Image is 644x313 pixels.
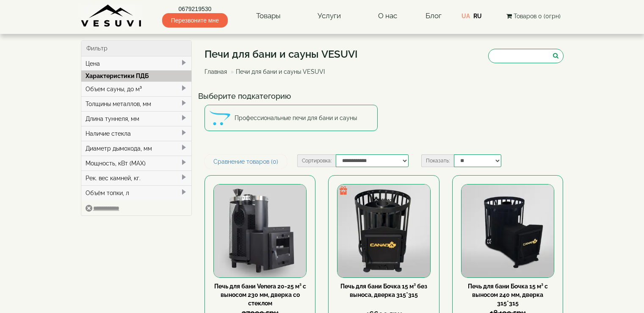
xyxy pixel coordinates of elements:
[248,6,289,26] a: Товары
[205,49,358,60] h1: Печи для бани и сауны VESUVI
[81,170,192,185] div: Рек. вес камней, кг.
[370,6,406,26] a: О нас
[337,184,430,277] img: Печь для бани Бочка 15 м³ без выноса, дверка 315*315
[421,154,454,167] label: Показать:
[214,184,306,277] img: Печь для бани Venera 20-25 м³ с выносом 230 мм, дверка со стеклом
[339,186,348,195] img: gift
[198,92,570,101] h4: Выберите подкатегорию
[209,107,230,129] img: Профессиональные печи для бани и сауны
[309,6,349,26] a: Услуги
[81,126,192,141] div: Наличие стекла
[81,185,192,200] div: Объём топки, л
[504,11,563,21] button: Товаров 0 (0грн)
[205,68,227,75] a: Главная
[162,5,228,13] a: 0679219530
[297,154,336,167] label: Сортировка:
[473,13,482,20] a: RU
[81,81,192,96] div: Объем сауны, до м³
[205,154,287,169] a: Сравнение товаров (0)
[81,4,142,28] img: Завод VESUVI
[514,13,561,20] span: Товаров 0 (0грн)
[81,141,192,156] div: Диаметр дымохода, мм
[81,41,192,56] div: Фильтр
[162,13,228,28] span: Перезвоните мне
[340,283,427,298] a: Печь для бани Бочка 15 м³ без выноса, дверка 315*315
[81,156,192,170] div: Мощность, кВт (MAX)
[462,184,554,277] img: Печь для бани Бочка 15 м³ с выносом 240 мм, дверка 315*315
[462,13,470,20] a: UA
[426,11,442,20] a: Блог
[229,67,325,76] li: Печи для бани и сауны VESUVI
[81,70,192,81] div: Характеристики ПДБ
[468,283,548,307] a: Печь для бани Бочка 15 м³ с выносом 240 мм, дверка 315*315
[81,56,192,71] div: Цена
[214,283,306,307] a: Печь для бани Venera 20-25 м³ с выносом 230 мм, дверка со стеклом
[81,96,192,111] div: Толщины металлов, мм
[205,105,378,131] a: Профессиональные печи для бани и сауны Профессиональные печи для бани и сауны
[81,111,192,126] div: Длина туннеля, мм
